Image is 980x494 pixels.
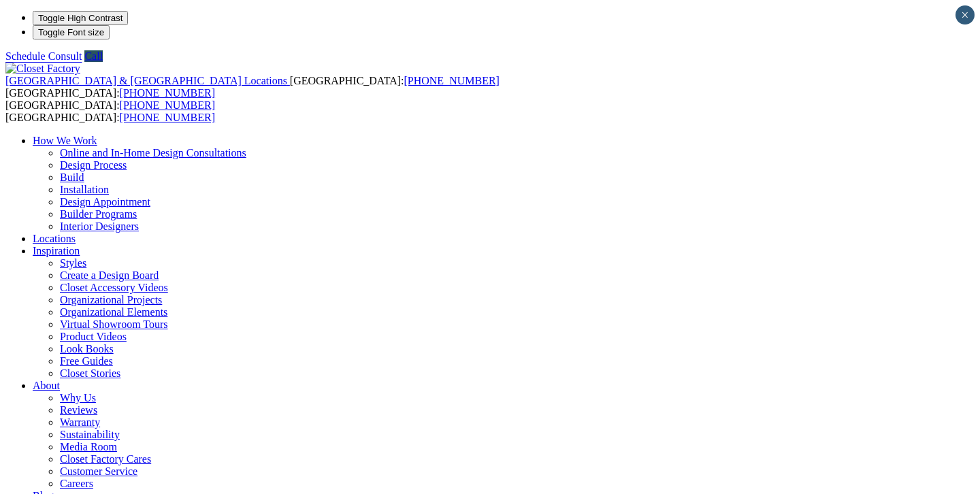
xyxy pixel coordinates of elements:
span: [GEOGRAPHIC_DATA]: [GEOGRAPHIC_DATA]: [5,99,215,123]
span: Toggle High Contrast [38,13,122,23]
button: Close [955,5,975,24]
a: Warranty [60,416,100,428]
a: [PHONE_NUMBER] [120,87,215,99]
a: About [33,380,60,391]
a: Schedule Consult [5,50,82,62]
span: [GEOGRAPHIC_DATA] & [GEOGRAPHIC_DATA] Locations [5,75,287,86]
a: Virtual Showroom Tours [60,318,168,330]
a: Call [84,50,103,62]
span: Toggle Font size [38,27,104,37]
a: [GEOGRAPHIC_DATA] & [GEOGRAPHIC_DATA] Locations [5,75,290,86]
a: Why Us [60,392,96,404]
a: Careers [60,478,93,489]
a: Inspiration [33,245,80,257]
a: Free Guides [60,355,113,367]
a: Create a Design Board [60,269,159,281]
a: Look Books [60,343,114,355]
a: Interior Designers [60,220,139,232]
a: Build [60,171,84,183]
a: Design Appointment [60,196,150,208]
a: [PHONE_NUMBER] [404,75,499,86]
a: Closet Factory Cares [60,453,151,465]
a: Reviews [60,404,97,416]
a: Customer Service [60,465,137,477]
a: [PHONE_NUMBER] [120,112,215,123]
a: Design Process [60,159,127,171]
a: Closet Stories [60,367,120,379]
a: Builder Programs [60,208,137,220]
a: Styles [60,257,86,269]
a: How We Work [33,135,97,146]
button: Toggle High Contrast [33,11,128,25]
button: Toggle Font size [33,25,110,39]
span: [GEOGRAPHIC_DATA]: [GEOGRAPHIC_DATA]: [5,75,500,99]
a: Sustainability [60,429,120,440]
a: Installation [60,184,109,195]
a: Organizational Projects [60,294,162,306]
a: Organizational Elements [60,306,167,318]
a: Online and In-Home Design Consultations [60,147,246,159]
img: Closet Factory [5,63,80,75]
a: Closet Accessory Videos [60,282,168,293]
a: Locations [33,233,76,244]
a: Product Videos [60,331,127,342]
a: Media Room [60,441,117,452]
a: [PHONE_NUMBER] [120,99,215,111]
